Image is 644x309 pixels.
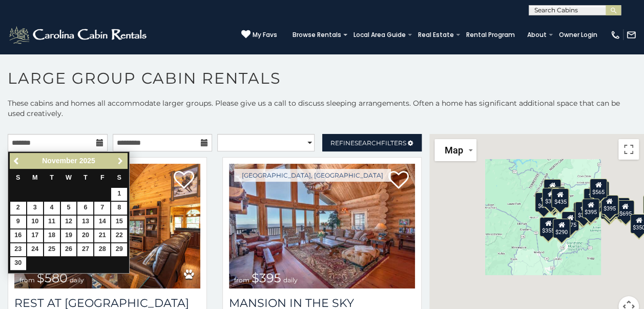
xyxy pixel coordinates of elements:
a: 14 [94,216,110,228]
a: [GEOGRAPHIC_DATA], [GEOGRAPHIC_DATA] [234,169,391,182]
a: 21 [94,229,110,242]
img: 1714397315_thumbnail.jpeg [229,164,415,288]
span: Friday [100,174,105,181]
a: Add to favorites [388,170,409,191]
span: Monday [32,174,38,181]
button: Toggle fullscreen view [618,139,639,160]
span: from [19,276,35,284]
a: 10 [27,216,43,228]
a: 9 [10,216,26,228]
div: $325 [544,179,561,199]
a: Previous [11,154,24,167]
span: $580 [37,271,68,285]
a: 28 [94,243,110,256]
div: $395 [600,195,618,215]
a: 2 [10,202,26,215]
span: Saturday [117,174,121,181]
img: mail-regular-white.png [626,30,636,40]
span: Search [355,139,381,147]
a: Rental Program [461,28,520,42]
div: $230 [547,187,565,206]
span: Next [116,157,124,165]
button: Change map style [434,139,476,161]
a: 27 [77,243,93,256]
a: 4 [44,202,60,215]
a: 6 [77,202,93,215]
a: 29 [111,243,127,256]
a: 24 [27,243,43,256]
div: $395 [582,199,599,218]
div: $565 [589,179,607,198]
div: $410 [583,188,600,208]
span: Refine Filters [330,139,406,147]
div: $315 [612,198,630,217]
a: 17 [27,229,43,242]
a: My Favs [241,30,277,40]
div: $435 [551,188,569,208]
a: 26 [61,243,77,256]
a: Add to favorites [174,170,194,191]
a: 1 [111,188,127,201]
a: 18 [44,229,60,242]
a: 11 [44,216,60,228]
span: Map [445,145,463,156]
a: Browse Rentals [287,28,346,42]
span: daily [70,276,84,284]
a: Next [114,154,127,167]
a: 5 [61,202,77,215]
div: $675 [601,198,619,217]
div: $325 [575,202,592,221]
a: 19 [61,229,77,242]
span: Tuesday [50,174,54,181]
span: My Favs [253,30,277,40]
div: $695 [616,200,634,220]
span: Wednesday [66,174,72,181]
a: 20 [77,229,93,242]
div: $650 [535,192,552,212]
div: $395 [542,188,559,207]
a: Owner Login [554,28,603,42]
span: $395 [252,271,281,285]
a: 7 [94,202,110,215]
a: 8 [111,202,127,215]
span: from [234,276,250,284]
a: from $395 daily [229,164,415,288]
div: $290 [553,219,570,238]
span: Thursday [84,174,88,181]
div: $375 [561,211,578,231]
div: $349 [592,181,609,201]
img: phone-regular-white.png [610,30,620,40]
a: About [522,28,552,42]
a: 16 [10,229,26,242]
span: Sunday [16,174,20,181]
a: 30 [10,257,26,270]
a: RefineSearchFilters [322,134,422,151]
span: November [42,157,77,165]
div: $355 [539,217,556,237]
span: 2025 [79,157,95,165]
a: 13 [77,216,93,228]
img: White-1-2.png [8,25,150,45]
a: 23 [10,243,26,256]
a: Real Estate [413,28,459,42]
a: 22 [111,229,127,242]
a: 3 [27,202,43,215]
span: Previous [13,157,21,165]
a: 12 [61,216,77,228]
a: 15 [111,216,127,228]
a: Local Area Guide [348,28,411,42]
span: daily [283,276,298,284]
a: 25 [44,243,60,256]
